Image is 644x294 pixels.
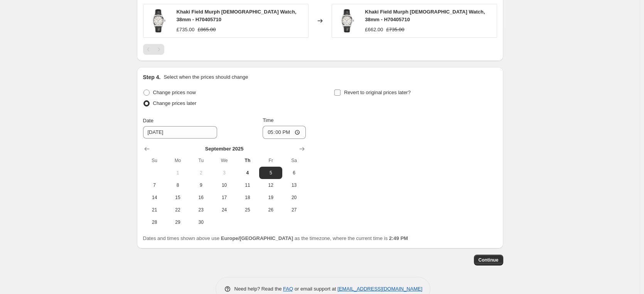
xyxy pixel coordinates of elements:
[336,9,359,32] img: h70405710_80x.png
[259,191,282,204] button: Friday September 19 2025
[236,167,259,179] button: Today Thursday September 4 2025
[262,157,279,164] span: Fr
[147,9,170,32] img: h70405710_80x.png
[283,286,293,292] a: FAQ
[282,154,305,167] th: Saturday
[216,207,233,213] span: 24
[282,191,305,204] button: Saturday September 20 2025
[146,194,163,201] span: 14
[166,191,189,204] button: Monday September 15 2025
[212,179,236,191] button: Wednesday September 10 2025
[143,235,408,241] span: Dates and times shown above use as the timezone, where the current time is
[169,170,186,176] span: 1
[192,157,209,164] span: Tu
[189,216,212,228] button: Tuesday September 30 2025
[189,154,212,167] th: Tuesday
[177,9,297,22] span: Khaki Field Murph [DEMOGRAPHIC_DATA] Watch, 38mm - H70405710
[192,219,209,225] span: 30
[236,191,259,204] button: Thursday September 18 2025
[143,154,166,167] th: Sunday
[166,167,189,179] button: Monday September 1 2025
[189,167,212,179] button: Tuesday September 2 2025
[263,117,273,123] span: Time
[285,157,302,164] span: Sa
[239,170,256,176] span: 4
[143,204,166,216] button: Sunday September 21 2025
[236,204,259,216] button: Thursday September 25 2025
[285,182,302,188] span: 13
[169,157,186,164] span: Mo
[169,182,186,188] span: 8
[221,235,293,241] b: Europe/[GEOGRAPHIC_DATA]
[216,157,233,164] span: We
[146,182,163,188] span: 7
[146,207,163,213] span: 21
[146,219,163,225] span: 28
[143,118,153,123] span: Date
[285,207,302,213] span: 27
[192,182,209,188] span: 9
[282,167,305,179] button: Saturday September 6 2025
[282,179,305,191] button: Saturday September 13 2025
[239,157,256,164] span: Th
[166,154,189,167] th: Monday
[153,100,197,106] span: Change prices later
[212,204,236,216] button: Wednesday September 24 2025
[192,194,209,201] span: 16
[259,204,282,216] button: Friday September 26 2025
[212,191,236,204] button: Wednesday September 17 2025
[143,44,164,55] nav: Pagination
[166,204,189,216] button: Monday September 22 2025
[166,179,189,191] button: Monday September 8 2025
[216,194,233,201] span: 17
[189,204,212,216] button: Tuesday September 23 2025
[344,90,411,95] span: Revert to original prices later?
[143,191,166,204] button: Sunday September 14 2025
[143,126,217,139] input: 9/4/2025
[285,194,302,201] span: 20
[164,73,248,81] p: Select when the prices should change
[236,154,259,167] th: Thursday
[192,207,209,213] span: 23
[263,126,306,139] input: 12:00
[236,179,259,191] button: Thursday September 11 2025
[239,207,256,213] span: 25
[143,216,166,228] button: Sunday September 28 2025
[285,170,302,176] span: 6
[262,207,279,213] span: 26
[189,191,212,204] button: Tuesday September 16 2025
[216,170,233,176] span: 3
[365,26,383,34] div: £662.00
[474,255,503,265] button: Continue
[212,167,236,179] button: Wednesday September 3 2025
[262,182,279,188] span: 12
[259,179,282,191] button: Friday September 12 2025
[146,157,163,164] span: Su
[365,9,485,22] span: Khaki Field Murph [DEMOGRAPHIC_DATA] Watch, 38mm - H70405710
[143,179,166,191] button: Sunday September 7 2025
[259,154,282,167] th: Friday
[239,194,256,201] span: 18
[282,204,305,216] button: Saturday September 27 2025
[142,144,152,154] button: Show previous month, August 2025
[337,286,422,292] a: [EMAIL_ADDRESS][DOMAIN_NAME]
[293,286,337,292] span: or email support at
[169,207,186,213] span: 22
[169,219,186,225] span: 29
[234,286,283,292] span: Need help? Read the
[216,182,233,188] span: 10
[389,235,408,241] b: 2:49 PM
[177,26,195,34] div: £735.00
[262,194,279,201] span: 19
[192,170,209,176] span: 2
[239,182,256,188] span: 11
[169,194,186,201] span: 15
[297,144,307,154] button: Show next month, October 2025
[386,26,405,34] strike: £735.00
[198,26,216,34] strike: £865.00
[143,73,161,81] h2: Step 4.
[262,170,279,176] span: 5
[259,167,282,179] button: Friday September 5 2025
[166,216,189,228] button: Monday September 29 2025
[189,179,212,191] button: Tuesday September 9 2025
